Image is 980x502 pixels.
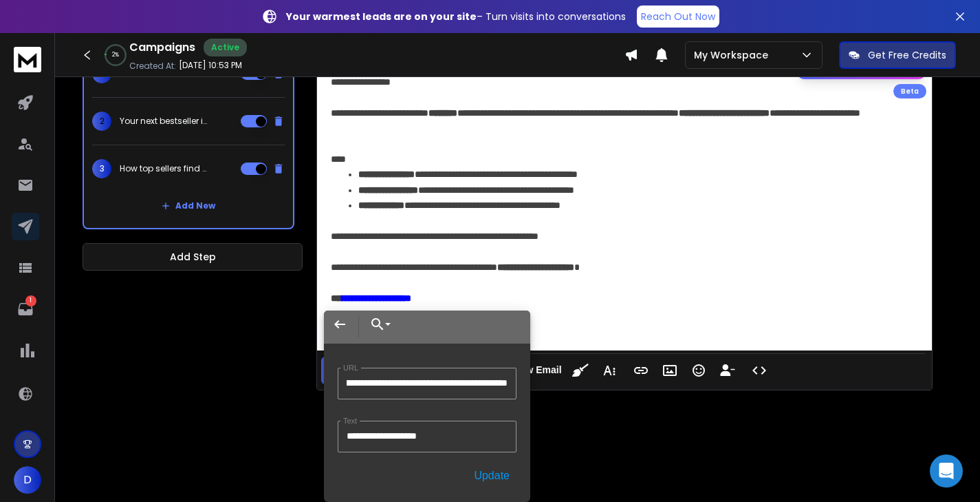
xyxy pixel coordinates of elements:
[657,357,683,384] button: Insert Image (⌘P)
[930,454,963,488] div: Open Intercom Messenger
[467,463,516,488] button: Update
[92,112,111,131] span: 2
[893,84,926,98] div: Beta
[83,243,303,271] button: Add Step
[204,39,247,56] div: Active
[14,47,41,72] img: logo
[179,60,242,71] p: [DATE] 10:53 PM
[321,357,365,384] button: Save
[567,357,594,384] button: Clean HTML
[14,466,41,494] button: D
[120,163,208,174] p: How top sellers find winners? (before everyone else)
[746,357,772,384] button: Code View
[839,41,956,69] button: Get Free Credits
[641,10,715,23] p: Reach Out Now
[596,357,622,384] button: More Text
[129,39,195,56] h1: Campaigns
[340,364,361,373] label: URL
[868,48,946,62] p: Get Free Credits
[120,116,208,127] p: Your next bestseller is waiting…
[686,357,712,384] button: Emoticons
[12,295,39,323] a: 1
[151,192,226,220] button: Add New
[628,357,654,384] button: Insert Link (⌘K)
[83,10,294,229] li: Step1CC/BCCA/Z Test1Unlock Hidden Profits in Your Amazon Store 🚀2Your next bestseller is waiting…...
[694,48,774,62] p: My Workspace
[340,417,360,426] label: Text
[112,51,119,59] p: 2 %
[129,61,176,72] p: Created At:
[637,6,719,28] a: Reach Out Now
[324,311,356,338] button: Back
[286,10,477,23] strong: Your warmest leads are on your site
[25,295,36,306] p: 1
[92,159,111,178] span: 3
[362,311,393,338] button: Choose Link
[715,357,741,384] button: Insert Unsubscribe Link
[286,10,626,23] p: – Turn visits into conversations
